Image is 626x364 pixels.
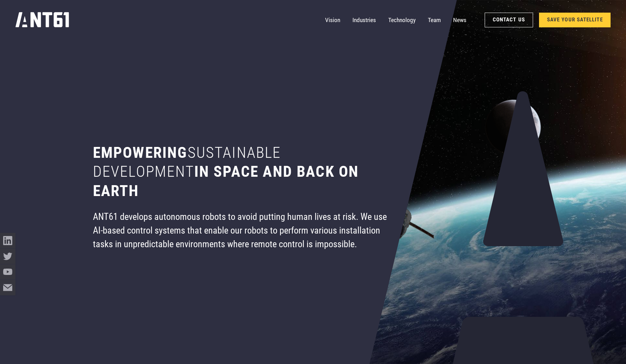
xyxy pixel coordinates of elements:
[453,12,466,28] a: News
[93,210,388,251] div: ANT61 develops autonomous robots to avoid putting human lives at risk. We use AI-based control sy...
[485,13,533,27] a: Contact Us
[352,12,376,28] a: Industries
[388,12,416,28] a: Technology
[325,12,340,28] a: Vision
[539,13,611,27] a: SAVE YOUR SATELLITE
[15,10,70,30] a: home
[93,143,388,201] h1: Empowering in space and back on earth
[428,12,441,28] a: Team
